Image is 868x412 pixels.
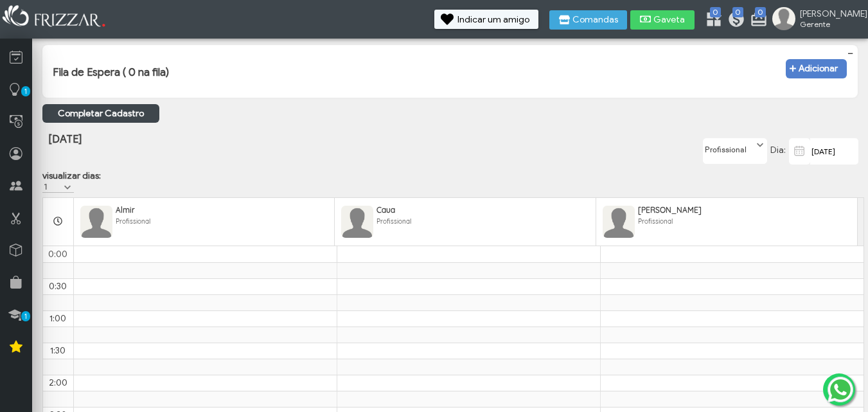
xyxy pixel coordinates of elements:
[49,313,66,324] span: 1:00
[800,8,858,19] span: [PERSON_NAME]
[786,59,847,78] button: Adicionar
[50,345,66,356] span: 1:30
[750,10,763,31] a: 0
[42,104,159,123] a: Completar Cadastro
[772,7,862,33] a: [PERSON_NAME] Gerente
[48,132,82,146] span: [DATE]
[42,170,101,181] label: visualizar dias:
[53,66,169,79] h3: Fila de Espera ( 0 na fila)
[705,10,718,31] a: 0
[630,10,695,30] button: Gaveta
[49,281,67,292] span: 0:30
[732,7,743,17] span: 0
[549,10,627,30] button: Comandas
[844,47,857,59] button: −
[727,10,740,31] a: 0
[770,145,786,156] span: Dia:
[80,206,112,238] img: FuncionarioFotoBean_get.xhtml
[710,7,721,17] span: 0
[704,139,755,155] label: Profissional
[42,181,62,192] label: 1
[825,374,856,405] img: whatsapp.png
[638,217,673,226] span: Profissional
[653,15,686,24] span: Gaveta
[376,205,395,215] span: Caua
[603,206,635,238] img: FuncionarioFotoBean_get.xhtml
[49,377,67,388] span: 2:00
[792,143,808,159] img: calendar-01.svg
[572,15,618,24] span: Comandas
[810,138,858,165] input: data
[434,10,538,29] button: Indicar um amigo
[457,15,529,24] span: Indicar um amigo
[116,205,135,215] span: Almir
[21,86,30,96] span: 1
[755,7,766,17] span: 0
[638,205,702,215] span: [PERSON_NAME]
[800,19,858,29] span: Gerente
[21,311,30,321] span: 1
[376,217,411,226] span: Profissional
[341,206,373,238] img: FuncionarioFotoBean_get.xhtml
[116,217,150,226] span: Profissional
